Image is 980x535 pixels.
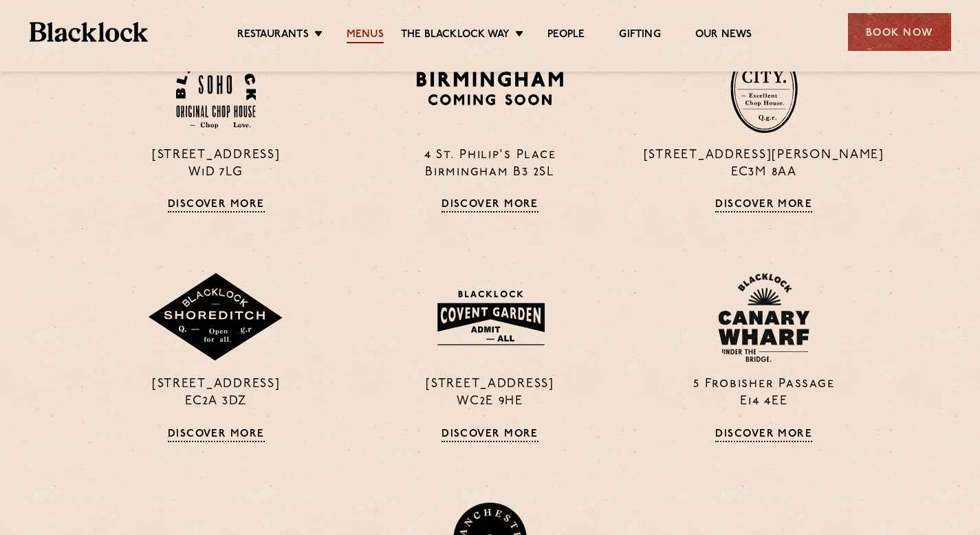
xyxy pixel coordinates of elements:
[347,28,384,43] a: Menus
[442,428,538,442] a: Discover More
[414,67,566,110] img: BIRMINGHAM-P22_-e1747915156957.png
[424,282,556,353] img: BLA_1470_CoventGarden_Website_Solid.svg
[89,147,342,182] p: [STREET_ADDRESS] W1D 7LG
[442,199,538,212] a: Discover More
[401,28,510,43] a: The Blacklock Way
[363,147,616,182] p: 4 St. Philip's Place Birmingham B3 2SL
[176,49,256,129] img: Soho-stamp-default.svg
[168,428,265,442] a: Discover More
[730,44,798,133] img: City-stamp-default.svg
[718,273,810,362] img: BL_CW_Logo_Website.svg
[848,13,951,51] div: Book Now
[237,28,309,43] a: Restaurants
[619,28,660,43] a: Gifting
[638,147,891,182] p: [STREET_ADDRESS][PERSON_NAME] EC3M 8AA
[89,376,342,411] p: [STREET_ADDRESS] EC2A 3DZ
[168,199,265,212] a: Discover More
[547,28,585,43] a: People
[147,273,285,362] img: Shoreditch-stamp-v2-default.svg
[695,28,752,43] a: Our News
[363,376,616,411] p: [STREET_ADDRESS] WC2E 9HE
[638,376,891,411] p: 5 Frobisher Passage E14 4EE
[715,428,812,442] a: Discover More
[715,199,812,212] a: Discover More
[30,22,149,42] img: BL_Textured_Logo-footer-cropped.svg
